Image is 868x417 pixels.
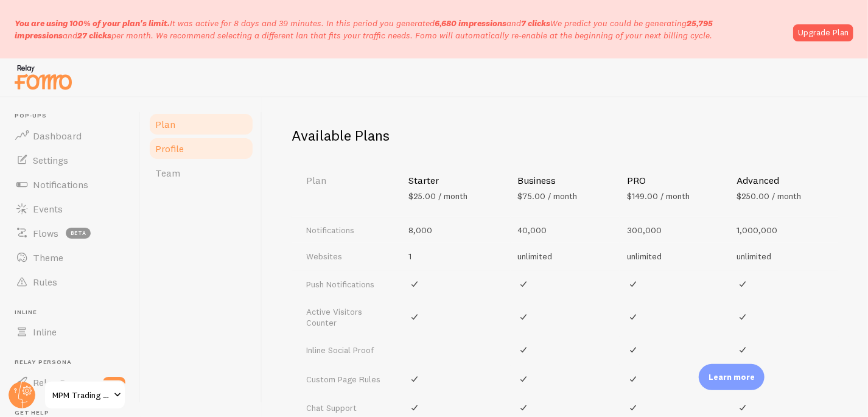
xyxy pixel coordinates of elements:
td: Custom Page Rules [292,365,401,394]
img: fomo-relay-logo-orange.svg [13,61,74,93]
span: Profile [155,142,184,155]
td: unlimited [511,243,620,270]
a: Plan [148,112,254,136]
td: unlimited [620,243,729,270]
a: MPM Trading Pty Ltd TA [DOMAIN_NAME] [44,380,126,410]
b: 6,680 impressions [435,18,506,29]
span: Events [33,203,63,215]
a: Rules [7,270,133,294]
span: $149.00 / month [627,191,690,201]
a: Events [7,197,133,221]
span: and [435,18,550,29]
a: Flows beta [7,221,133,245]
h2: Available Plans [292,126,839,145]
td: Notifications [292,217,401,244]
a: Upgrade Plan [793,24,853,41]
h4: PRO [627,174,646,187]
td: Websites [292,243,401,270]
span: Settings [33,154,68,166]
a: Theme [7,245,133,270]
span: Theme [33,251,63,264]
span: Relay Persona [33,376,96,388]
td: 300,000 [620,217,729,244]
td: Active Visitors Counter [292,298,401,335]
span: Plan [155,118,175,130]
td: unlimited [729,243,839,270]
a: Notifications [7,172,133,197]
span: Flows [33,227,58,239]
span: Rules [33,276,57,288]
td: 8,000 [401,217,511,244]
td: 1 [401,243,511,270]
a: Settings [7,148,133,172]
h4: Business [518,174,556,187]
h4: Advanced [737,174,779,187]
h4: Plan [306,174,394,187]
span: Notifications [33,178,88,191]
p: Learn more [709,371,755,383]
a: Relay Persona new [7,370,133,394]
span: You are using 100% of your plan's limit. [15,18,170,29]
span: Pop-ups [15,112,133,120]
span: Get Help [15,409,133,417]
td: 1,000,000 [729,217,839,244]
td: Inline Social Proof [292,335,401,365]
a: Team [148,161,254,185]
td: 40,000 [511,217,620,244]
b: 27 clicks [77,30,111,41]
span: Inline [33,326,57,338]
span: Team [155,167,180,179]
h4: Starter [408,174,439,187]
a: Inline [7,320,133,344]
span: Inline [15,309,133,317]
p: It was active for 8 days and 39 minutes. In this period you generated We predict you could be gen... [15,17,786,41]
span: $250.00 / month [737,191,801,201]
a: Dashboard [7,124,133,148]
span: new [103,377,125,388]
td: Push Notifications [292,270,401,299]
span: Dashboard [33,130,82,142]
b: 7 clicks [521,18,550,29]
span: $75.00 / month [518,191,578,201]
span: $25.00 / month [408,191,467,201]
span: Relay Persona [15,359,133,366]
a: Profile [148,136,254,161]
div: Learn more [699,364,765,390]
span: MPM Trading Pty Ltd TA [DOMAIN_NAME] [52,388,110,402]
span: beta [66,228,91,239]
